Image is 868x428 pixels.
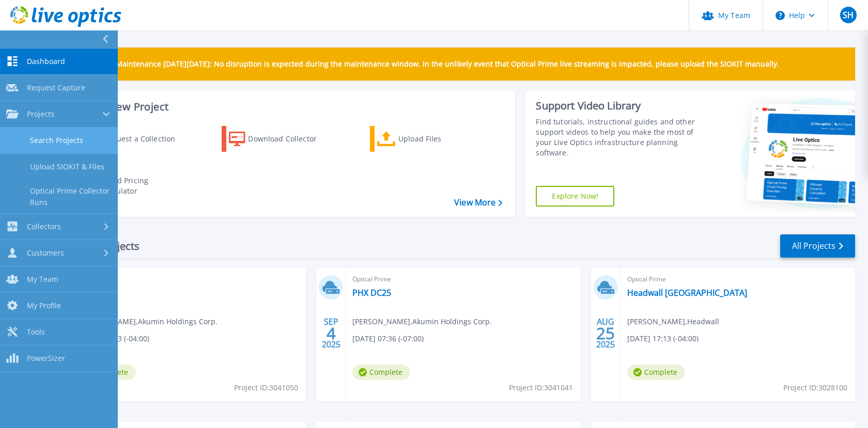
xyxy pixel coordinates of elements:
[352,364,410,380] span: Complete
[234,382,298,393] span: Project ID: 3041050
[73,173,189,199] a: Cloud Pricing Calculator
[352,333,424,344] span: [DATE] 07:36 (-07:00)
[77,60,779,68] p: Scheduled Maintenance [DATE][DATE]: No disruption is expected during the maintenance window. In t...
[596,314,615,352] div: AUG 2025
[370,126,485,152] a: Upload Files
[248,129,331,149] div: Download Collector
[73,101,502,113] h3: Start a New Project
[321,314,341,352] div: SEP 2025
[509,382,573,393] span: Project ID: 3041041
[327,329,336,338] span: 4
[103,129,185,149] div: Request a Collection
[73,126,189,152] a: Request a Collection
[27,83,85,92] span: Request Capture
[101,176,184,196] div: Cloud Pricing Calculator
[27,301,61,310] span: My Profile
[352,274,574,285] span: Optical Prime
[27,109,54,119] span: Projects
[27,354,65,363] span: PowerSizer
[627,316,719,327] span: [PERSON_NAME] , Headwall
[27,275,58,284] span: My Team
[536,186,614,207] a: Explore Now!
[27,248,64,258] span: Customers
[352,288,391,298] a: PHX DC25
[596,329,615,338] span: 25
[78,316,218,327] span: [PERSON_NAME] , Akumin Holdings Corp.
[222,126,337,152] a: Download Collector
[536,117,702,158] div: Find tutorials, instructional guides and other support videos to help you make the most of your L...
[536,99,702,113] div: Support Video Library
[398,129,481,149] div: Upload Files
[78,274,300,285] span: Optical Prime
[780,234,855,258] a: All Projects
[627,333,699,344] span: [DATE] 17:13 (-04:00)
[783,382,847,393] span: Project ID: 3028100
[627,274,849,285] span: Optical Prime
[27,57,65,66] span: Dashboard
[27,327,45,337] span: Tools
[27,222,61,231] span: Collectors
[627,288,747,298] a: Headwall [GEOGRAPHIC_DATA]
[843,11,854,19] span: SH
[627,364,685,380] span: Complete
[352,316,492,327] span: [PERSON_NAME] , Akumin Holdings Corp.
[454,198,502,208] a: View More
